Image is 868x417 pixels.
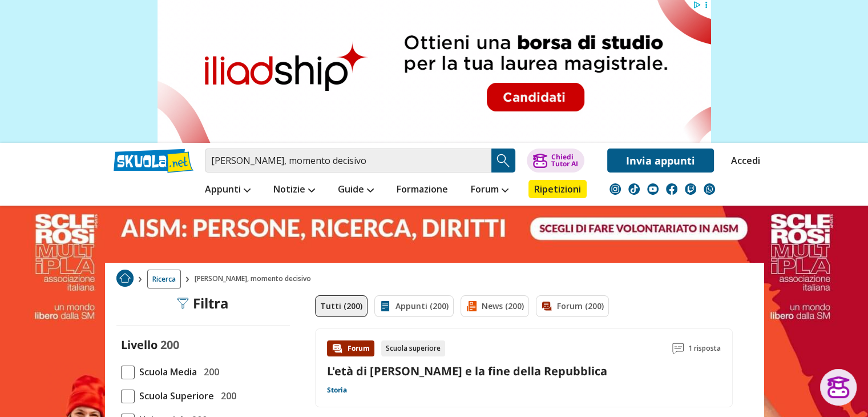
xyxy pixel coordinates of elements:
img: Commenti lettura [672,343,684,354]
span: Scuola Superiore [135,388,214,403]
span: 200 [216,388,236,403]
span: 1 risposta [688,340,721,356]
img: Filtra filtri mobile [177,298,188,309]
a: Appunti (200) [374,295,454,317]
span: Scuola Media [135,364,197,379]
div: Forum [327,340,374,356]
span: 200 [199,364,219,379]
img: twitch [685,183,696,195]
img: News filtro contenuto [466,300,477,312]
span: 200 [160,337,179,352]
a: Invia appunti [607,149,714,173]
a: Storia [327,386,347,395]
div: Scuola superiore [381,340,445,356]
div: Chiedi Tutor AI [551,154,578,167]
span: [PERSON_NAME], momento decisivo [195,270,316,288]
a: Ricerca [147,270,181,288]
img: Appunti filtro contenuto [380,300,391,312]
a: Ripetizioni [528,180,587,198]
img: tiktok [628,183,640,195]
a: L'età di [PERSON_NAME] e la fine della Repubblica [327,363,607,379]
img: facebook [666,183,677,195]
a: News (200) [461,295,529,317]
a: Appunti [202,180,253,201]
a: Guide [335,180,377,201]
label: Livello [121,337,158,352]
img: instagram [609,183,621,195]
a: Home [116,270,134,288]
div: Filtra [177,295,229,311]
img: Cerca appunti, riassunti o versioni [495,152,512,169]
img: Forum contenuto [332,343,343,354]
button: Search Button [491,149,515,173]
img: Forum filtro contenuto [541,300,552,312]
button: ChiediTutor AI [527,149,584,173]
a: Accedi [731,149,755,173]
img: WhatsApp [704,183,715,195]
a: Forum [468,180,511,201]
img: youtube [647,183,659,195]
a: Tutti (200) [315,295,368,317]
img: Home [116,270,134,287]
input: Cerca appunti, riassunti o versioni [205,149,491,173]
a: Forum (200) [536,295,609,317]
a: Formazione [394,180,451,201]
a: Notizie [271,180,318,201]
